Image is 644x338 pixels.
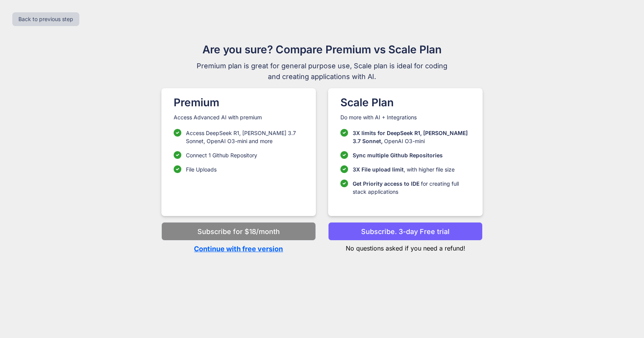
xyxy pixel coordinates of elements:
img: checklist [174,165,181,173]
p: Access DeepSeek R1, [PERSON_NAME] 3.7 Sonnet, OpenAI O3-mini and more [186,129,304,145]
h1: Scale Plan [340,94,470,110]
span: Get Priority access to IDE [353,180,419,187]
p: Subscribe for $18/month [197,226,280,237]
button: Back to previous step [12,12,79,26]
p: File Uploads [186,165,217,173]
button: Subscribe for $18/month [161,222,316,241]
img: checklist [174,129,181,137]
p: Do more with AI + Integrations [340,114,470,121]
img: checklist [340,165,348,173]
p: Continue with free version [161,244,316,254]
p: Sync multiple Github Repositories [353,151,443,159]
img: checklist [174,151,181,159]
h1: Premium [174,94,304,110]
p: , with higher file size [353,165,455,173]
h1: Are you sure? Compare Premium vs Scale Plan [193,41,451,58]
img: checklist [340,129,348,137]
img: checklist [340,151,348,159]
p: OpenAI O3-mini [353,129,470,145]
span: 3X File upload limit [353,166,404,173]
span: Premium plan is great for general purpose use, Scale plan is ideal for coding and creating applic... [193,61,451,82]
img: checklist [340,180,348,187]
p: Access Advanced AI with premium [174,114,304,121]
p: for creating full stack applications [353,180,470,196]
button: Subscribe. 3-day Free trial [328,222,483,241]
p: Subscribe. 3-day Free trial [361,226,450,237]
p: No questions asked if you need a refund! [328,241,483,253]
p: Connect 1 Github Repository [186,151,257,159]
span: 3X limits for DeepSeek R1, [PERSON_NAME] 3.7 Sonnet, [353,130,468,144]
